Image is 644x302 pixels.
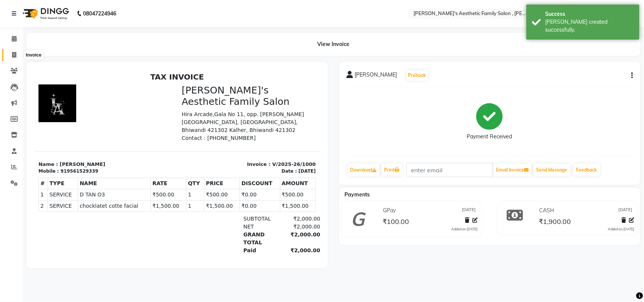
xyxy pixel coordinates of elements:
[246,120,281,131] td: ₹500.00
[19,3,71,24] img: logo
[148,91,282,99] p: Invoice : V/2025-26/1000
[246,161,286,177] div: ₹2,000.00
[170,131,206,143] td: ₹1,500.00
[117,131,152,143] td: ₹1,500.00
[148,65,282,73] p: Contact : [PHONE_NUMBER]
[26,98,64,105] div: 919561529339
[618,207,632,215] span: [DATE]
[148,41,282,65] p: Hira Arcade,Gala No 11, opp. [PERSON_NAME][GEOGRAPHIC_DATA], [GEOGRAPHIC_DATA], Bhiwandi 421302 K...
[406,70,428,81] button: Prebook
[46,121,115,129] span: D TAN O3
[5,98,25,105] div: Mobile :
[205,146,246,153] div: SUBTOTAL
[247,98,263,105] div: Date :
[5,3,282,12] h2: TAX INVOICE
[539,217,571,228] span: ₹1,900.00
[206,109,246,120] th: DISCOUNT
[467,133,512,141] div: Payment Received
[246,153,286,161] div: ₹2,000.00
[345,191,370,198] span: Payments
[117,109,152,120] th: RATE
[5,109,14,120] th: #
[539,207,554,215] span: CASH
[205,161,246,177] div: GRAND TOTAL
[246,109,281,120] th: AMOUNT
[381,164,403,176] a: Print
[205,177,246,185] div: Paid
[170,120,206,131] td: ₹500.00
[264,98,282,105] div: [DATE]
[205,153,246,161] div: NET
[5,91,139,99] p: Name : [PERSON_NAME]
[14,109,44,120] th: TYPE
[5,120,14,131] td: 1
[206,120,246,131] td: ₹0.00
[152,120,171,131] td: 1
[608,227,634,232] div: Added on [DATE]
[170,109,206,120] th: PRICE
[246,146,286,153] div: ₹2,000.00
[152,131,171,143] td: 1
[44,109,117,120] th: NAME
[545,10,634,18] div: Success
[5,131,14,143] td: 2
[148,15,282,38] h3: [PERSON_NAME]'s Aesthetic Family Salon
[573,164,600,176] a: Feedback
[14,120,44,131] td: SERVICE
[493,164,532,176] button: Email Invoice
[533,164,570,176] button: Send Message
[152,109,171,120] th: QTY
[452,227,478,232] div: Added on [DATE]
[14,131,44,143] td: SERVICE
[355,71,397,81] span: [PERSON_NAME]
[246,177,286,185] div: ₹2,000.00
[545,18,634,34] div: Bill created successfully.
[246,131,281,143] td: ₹1,500.00
[26,33,640,56] div: View Invoice
[206,131,246,143] td: ₹0.00
[24,51,43,60] div: Invoice
[383,207,396,215] span: GPay
[46,133,115,141] span: chocklatet cotte facial
[117,120,152,131] td: ₹500.00
[83,3,116,24] b: 08047224946
[406,163,493,177] input: enter email
[462,207,476,215] span: [DATE]
[347,164,380,176] a: Download
[383,217,409,228] span: ₹100.00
